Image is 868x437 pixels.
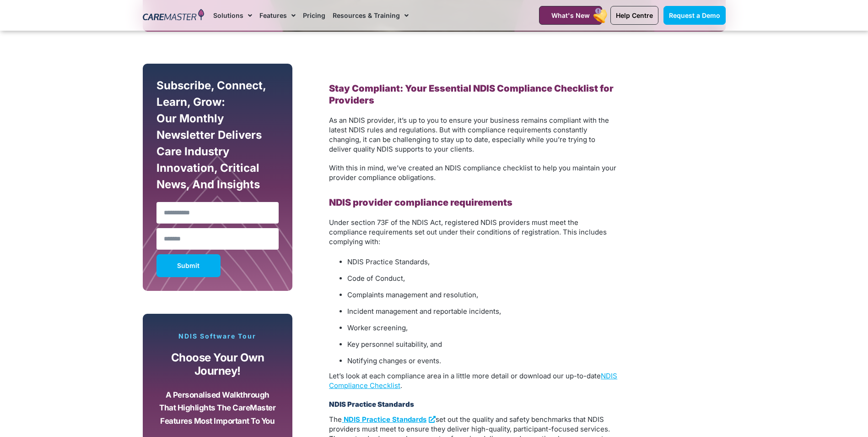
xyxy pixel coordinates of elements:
strong: NDIS provider compliance requirements [329,197,512,208]
strong: NDIS Practice Standards [329,400,414,409]
a: Help Centre [610,6,658,25]
p: With this in mind, we’ve created an NDIS compliance checklist to help you maintain your provider ... [329,163,617,182]
span: Submit [177,263,199,268]
li: Notifying changes or events. [347,355,617,367]
p: A personalised walkthrough that highlights the CareMaster features most important to you [159,388,277,428]
strong: Stay Compliant: Your Essential NDIS Compliance Checklist for Providers [329,83,614,106]
li: Complaints management and resolution, [347,289,617,301]
li: Worker screening, [347,322,617,334]
p: Under section 73F of the NDIS Act, registered NDIS providers must meet the compliance requirement... [329,218,617,246]
p: NDIS Software Tour [152,332,284,340]
li: Incident management and reportable incidents, [347,305,617,318]
p: Let’s look at each compliance area in a little more detail or download our up-to-date . [329,371,617,390]
li: Key personnel suitability, and [347,338,617,351]
img: CareMaster Logo [143,9,205,22]
div: Subscribe, Connect, Learn, Grow: Our Monthly Newsletter Delivers Care Industry Innovation, Critic... [154,77,281,197]
a: NDIS Practice Standards [342,415,436,424]
p: As an NDIS provider, it’s up to you to ensure your business remains compliant with the latest NDI... [329,115,617,154]
span: What's New [551,11,590,19]
li: NDIS Practice Standards, [347,256,617,268]
strong: NDIS Practice Standards [344,415,426,424]
span: Request a Demo [669,11,720,19]
a: Request a Demo [663,6,726,25]
span: Help Centre [616,11,653,19]
a: What's New [539,6,602,25]
li: Code of Conduct, [347,272,617,285]
p: Choose your own journey! [159,351,277,377]
button: Submit [156,254,221,277]
a: NDIS Compliance Checklist [329,371,617,390]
